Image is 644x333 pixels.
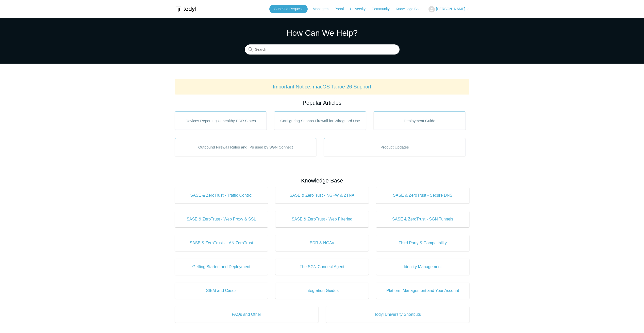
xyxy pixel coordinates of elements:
[275,235,369,251] a: EDR & NGAV
[384,192,462,198] span: SASE & ZeroTrust - Secure DNS
[376,211,469,227] a: SASE & ZeroTrust - SGN Tunnels
[175,112,267,130] a: Devices Reporting Unhealthy EDR States
[175,283,268,299] a: SIEM and Cases
[269,5,308,13] a: Submit a Request
[183,264,260,270] span: Getting Started and Deployment
[283,240,361,246] span: EDR & NGAV
[324,138,466,156] a: Product Updates
[396,6,427,12] a: Knowledge Base
[175,306,318,323] a: FAQs and Other
[245,27,400,39] h1: How Can We Help?
[376,235,469,251] a: Third Party & Compatibility
[275,187,369,203] a: SASE & ZeroTrust - NGFW & ZTNA
[384,264,462,270] span: Identity Management
[376,259,469,275] a: Identity Management
[183,240,260,246] span: SASE & ZeroTrust - LAN ZeroTrust
[275,259,369,275] a: The SGN Connect Agent
[175,259,268,275] a: Getting Started and Deployment
[183,311,311,318] span: FAQs and Other
[273,84,371,89] a: Important Notice: macOS Tahoe 26 Support
[384,240,462,246] span: Third Party & Compatibility
[376,283,469,299] a: Platform Management and Your Account
[274,112,366,130] a: Configuring Sophos Firewall for Wireguard Use
[376,187,469,203] a: SASE & ZeroTrust - Secure DNS
[428,6,469,12] button: [PERSON_NAME]
[175,211,268,227] a: SASE & ZeroTrust - Web Proxy & SSL
[175,235,268,251] a: SASE & ZeroTrust - LAN ZeroTrust
[183,216,260,222] span: SASE & ZeroTrust - Web Proxy & SSL
[175,187,268,203] a: SASE & ZeroTrust - Traffic Control
[334,311,462,318] span: Todyl University Shortcuts
[313,6,349,12] a: Management Portal
[175,5,196,14] img: Todyl Support Center Help Center home page
[283,216,361,222] span: SASE & ZeroTrust - Web Filtering
[175,138,317,156] a: Outbound Firewall Rules and IPs used by SGN Connect
[175,176,469,185] h2: Knowledge Base
[384,216,462,222] span: SASE & ZeroTrust - SGN Tunnels
[245,45,400,55] input: Search
[175,99,469,107] h2: Popular Articles
[372,6,395,12] a: Community
[350,6,370,12] a: University
[326,306,469,323] a: Todyl University Shortcuts
[283,288,361,294] span: Integration Guides
[283,264,361,270] span: The SGN Connect Agent
[275,283,369,299] a: Integration Guides
[183,192,260,198] span: SASE & ZeroTrust - Traffic Control
[436,7,465,11] span: [PERSON_NAME]
[275,211,369,227] a: SASE & ZeroTrust - Web Filtering
[183,288,260,294] span: SIEM and Cases
[374,112,466,130] a: Deployment Guide
[384,288,462,294] span: Platform Management and Your Account
[283,192,361,198] span: SASE & ZeroTrust - NGFW & ZTNA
